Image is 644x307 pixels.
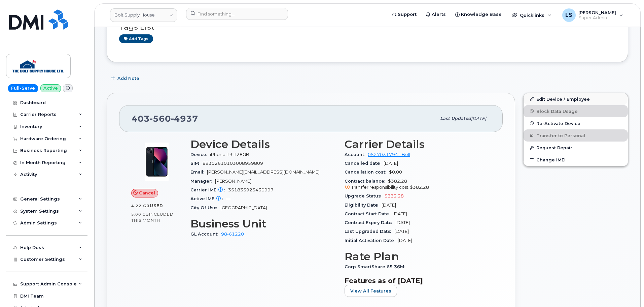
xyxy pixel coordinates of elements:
[345,161,384,166] span: Cancelled date
[432,11,446,18] span: Alerts
[190,179,215,184] span: Manager
[351,185,408,190] span: Transfer responsibility cost
[117,75,139,82] span: Add Note
[137,142,177,182] img: image20231002-3703462-1ig824h.jpeg
[345,229,394,234] span: Last Upgraded Date
[345,238,398,243] span: Initial Activation Date
[385,193,404,198] span: $332.28
[524,142,628,154] button: Request Repair
[132,114,198,124] span: 403
[203,161,263,166] span: 89302610103008959809
[150,114,171,124] span: 560
[215,179,251,184] span: [PERSON_NAME]
[207,170,320,175] span: [PERSON_NAME][EMAIL_ADDRESS][DOMAIN_NAME]
[345,264,408,269] span: Corp SmartShare 65 36M
[190,161,203,166] span: SIM
[190,218,336,230] h3: Business Unit
[150,203,163,208] span: used
[578,15,616,21] span: Super Admin
[131,204,150,208] span: 4.22 GB
[345,179,388,184] span: Contract balance
[107,72,145,85] button: Add Note
[190,152,210,157] span: Device
[190,205,220,210] span: City Of Use
[524,105,628,117] button: Block Data Usage
[382,203,396,208] span: [DATE]
[384,161,398,166] span: [DATE]
[524,93,628,105] a: Edit Device / Employee
[471,116,486,121] span: [DATE]
[461,11,502,18] span: Knowledge Base
[131,212,174,223] span: included this month
[524,117,628,129] button: Re-Activate Device
[345,152,368,157] span: Account
[345,179,491,191] span: $382.28
[345,203,382,208] span: Eligibility Date
[171,114,198,124] span: 4937
[220,205,267,210] span: [GEOGRAPHIC_DATA]
[190,170,207,175] span: Email
[507,8,556,22] div: Quicklinks
[345,170,389,175] span: Cancellation cost
[615,278,639,302] iframe: Messenger Launcher
[421,8,451,21] a: Alerts
[520,12,544,18] span: Quicklinks
[398,11,417,18] span: Support
[119,23,616,31] h3: Tags List
[440,116,471,121] span: Last updated
[190,196,226,201] span: Active IMEI
[226,196,230,201] span: —
[389,170,402,175] span: $0.00
[524,154,628,166] button: Change IMEI
[110,8,177,22] a: Bolt Supply House
[558,8,628,22] div: Luke Schroeder
[345,138,491,150] h3: Carrier Details
[186,8,288,20] input: Find something...
[350,288,391,294] span: View All Features
[536,121,580,126] span: Re-Activate Device
[190,138,336,150] h3: Device Details
[387,8,421,21] a: Support
[451,8,506,21] a: Knowledge Base
[345,250,491,263] h3: Rate Plan
[345,211,393,216] span: Contract Start Date
[368,152,410,157] a: 0527031794 - Bell
[398,238,412,243] span: [DATE]
[228,187,274,192] span: 351835925430997
[131,212,149,217] span: 5.00 GB
[345,193,385,198] span: Upgrade Status
[395,220,410,225] span: [DATE]
[190,187,228,192] span: Carrier IMEI
[393,211,407,216] span: [DATE]
[578,10,616,15] span: [PERSON_NAME]
[410,185,429,190] span: $382.28
[565,11,572,19] span: LS
[210,152,249,157] span: iPhone 13 128GB
[345,220,395,225] span: Contract Expiry Date
[524,129,628,142] button: Transfer to Personal
[221,232,244,237] a: 98-61220
[345,285,397,297] button: View All Features
[190,232,221,237] span: GL Account
[394,229,409,234] span: [DATE]
[139,190,155,196] span: Cancel
[345,277,491,285] h3: Features as of [DATE]
[119,34,153,43] a: Add tags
